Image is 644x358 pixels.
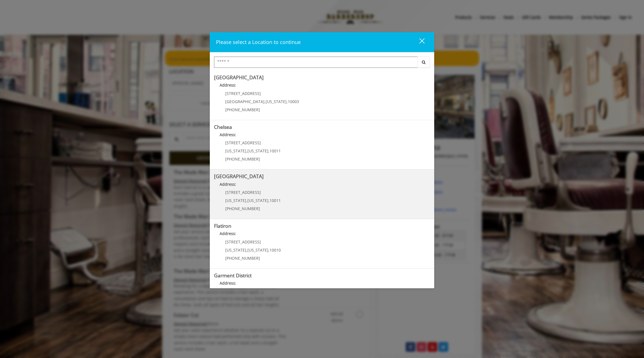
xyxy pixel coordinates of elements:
i: Search button [420,60,427,64]
b: [GEOGRAPHIC_DATA] [214,173,264,180]
b: Address: [220,82,236,88]
span: [US_STATE] [225,198,246,203]
span: , [268,198,270,203]
span: [GEOGRAPHIC_DATA] [225,99,264,104]
span: 10011 [270,198,281,203]
span: [US_STATE] [266,99,287,104]
span: , [287,99,288,104]
span: 10011 [270,148,281,154]
button: close dialog [409,36,428,48]
span: [PHONE_NUMBER] [225,107,260,112]
b: Chelsea [214,124,232,130]
span: [US_STATE] [225,247,246,253]
span: , [268,247,270,253]
span: [STREET_ADDRESS] [225,91,261,96]
div: Center Select [214,57,430,71]
span: [PHONE_NUMBER] [225,206,260,211]
span: [PHONE_NUMBER] [225,255,260,261]
div: close dialog [413,38,424,46]
span: [US_STATE] [247,148,268,154]
span: 10010 [270,247,281,253]
b: Garment District [214,272,252,279]
span: Please select a Location to continue [216,39,301,45]
span: [US_STATE] [247,198,268,203]
span: [PHONE_NUMBER] [225,156,260,162]
span: 10003 [288,99,299,104]
b: [GEOGRAPHIC_DATA] [214,74,264,81]
b: Address: [220,132,236,137]
span: [STREET_ADDRESS] [225,190,261,195]
span: , [246,247,247,253]
input: Search Center [214,57,418,68]
b: Address: [220,182,236,187]
b: Flatiron [214,222,231,229]
span: [US_STATE] [247,247,268,253]
span: [STREET_ADDRESS] [225,140,261,145]
span: , [246,148,247,154]
b: Address: [220,280,236,286]
span: , [246,198,247,203]
span: , [264,99,266,104]
span: , [268,148,270,154]
b: Address: [220,231,236,236]
span: [STREET_ADDRESS] [225,239,261,245]
span: [US_STATE] [225,148,246,154]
